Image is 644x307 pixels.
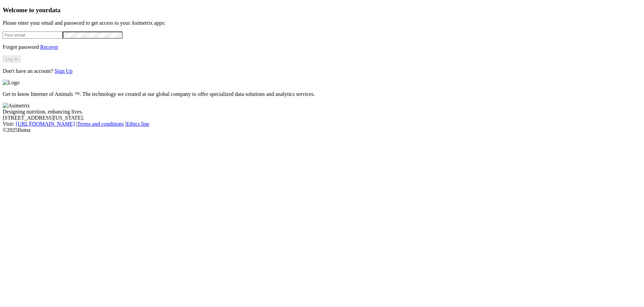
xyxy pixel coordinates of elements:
input: Your email [3,32,63,39]
p: Forgot password [3,44,641,50]
div: [STREET_ADDRESS][US_STATE]. [3,115,641,121]
h3: Welcome to your [3,6,641,14]
div: Designing nutrition, enhancing lives. [3,109,641,115]
div: Visit : | | [3,121,641,127]
button: Log In [3,56,21,63]
div: © 2025 Iluma [3,127,641,133]
p: Get to know Internet of Animals ™. The technology we created at our global company to offer speci... [3,91,641,97]
a: Ethics line [126,121,149,127]
p: Don't have an account? [3,68,641,74]
a: Sign Up [55,68,72,74]
a: [URL][DOMAIN_NAME] [16,121,75,127]
a: Recover [40,44,58,50]
img: Logo [3,80,20,86]
a: Terms and conditions [77,121,124,127]
img: Asimetrix [3,103,30,109]
span: data [48,6,60,14]
p: Please enter your email and password to get access to your Asimetrix apps: [3,20,641,26]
